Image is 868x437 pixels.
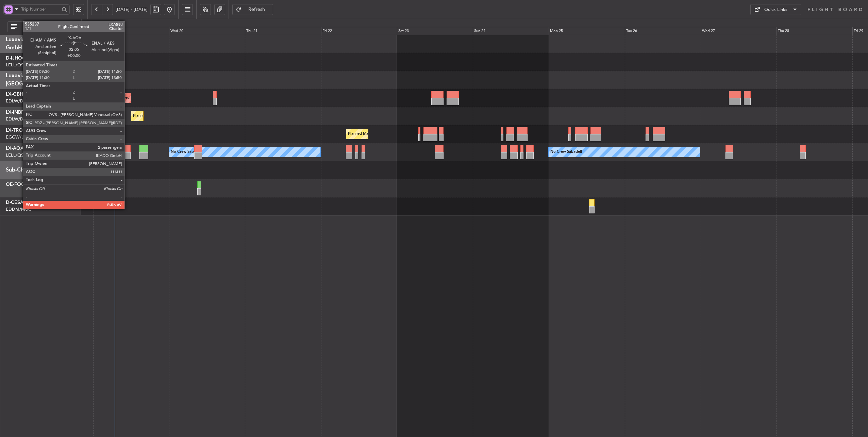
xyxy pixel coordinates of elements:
span: D-IJHO [6,56,22,61]
a: D-IJHOCitation Mustang [6,56,61,61]
div: Planned Maint Geneva (Cointrin) [133,111,189,121]
div: Mon 25 [549,27,624,35]
a: LX-INBFalcon 900EX EASy II [6,110,69,115]
a: EDDM/MUC [6,206,31,212]
button: All Aircraft [7,21,74,32]
span: LX-INB [6,110,21,115]
div: Thu 21 [245,27,321,35]
div: Unplanned Maint [GEOGRAPHIC_DATA] ([GEOGRAPHIC_DATA]) [111,93,223,103]
span: LX-AOA [6,146,24,151]
a: LELL/QSA [6,152,27,158]
a: EDLW/DTM [6,98,30,104]
input: Trip Number [21,4,60,14]
div: Wed 27 [701,27,777,35]
a: EGGW/LTN [6,134,29,140]
span: D-CESA [6,200,23,205]
span: [DATE] - [DATE] [116,6,148,13]
a: EDLW/DTM [6,116,30,122]
div: Sat 23 [397,27,473,35]
button: Quick Links [750,4,801,15]
span: All Aircraft [18,25,71,29]
span: Refresh [243,7,271,12]
div: Quick Links [764,6,787,13]
div: Fri 22 [321,27,397,35]
a: LELL/QSA [6,62,27,68]
div: No Crew Sabadell [171,147,202,157]
a: LX-AOACitation Mustang [6,146,63,151]
div: Wed 20 [169,27,245,35]
a: LX-GBHFalcon 7X [6,92,46,97]
span: OE-FOG [6,182,25,187]
button: Refresh [232,4,273,15]
div: Thu 28 [777,27,852,35]
div: Sun 24 [473,27,549,35]
div: Tue 19 [93,27,169,35]
div: [DATE] [83,20,94,26]
a: LX-TROLegacy 650 [6,128,48,133]
span: LX-GBH [6,92,23,97]
div: No Crew Sabadell [550,147,582,157]
a: OE-FOGCitation Mustang [6,182,64,187]
a: D-CESACitation Bravo [6,200,56,205]
div: Planned Maint [GEOGRAPHIC_DATA] ([GEOGRAPHIC_DATA]) [348,129,455,139]
div: Tue 26 [625,27,701,35]
span: LX-TRO [6,128,23,133]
